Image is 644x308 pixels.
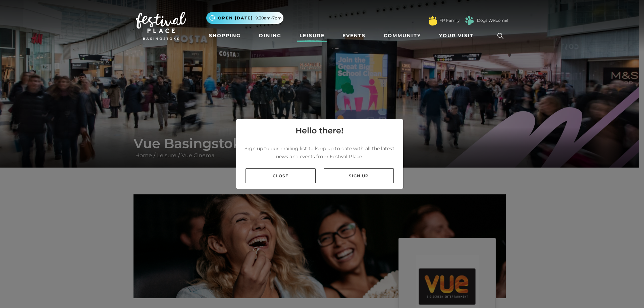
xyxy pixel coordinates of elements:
[324,168,394,183] a: Sign up
[381,29,424,42] a: Community
[218,15,253,21] span: Open [DATE]
[241,144,398,161] p: Sign up to our mailing list to keep up to date with all the latest news and events from Festival ...
[246,168,316,183] a: Close
[296,125,343,137] h4: Hello there!
[206,29,244,42] a: Shopping
[297,29,327,42] a: Leisure
[477,17,508,23] a: Dogs Welcome!
[439,32,474,39] span: Your Visit
[439,17,460,23] a: FP Family
[256,29,284,42] a: Dining
[206,12,283,24] button: Open [DATE] 9.30am-7pm
[256,15,282,21] span: 9.30am-7pm
[340,29,368,42] a: Events
[436,29,480,42] a: Your Visit
[136,12,186,40] img: Festival Place Logo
